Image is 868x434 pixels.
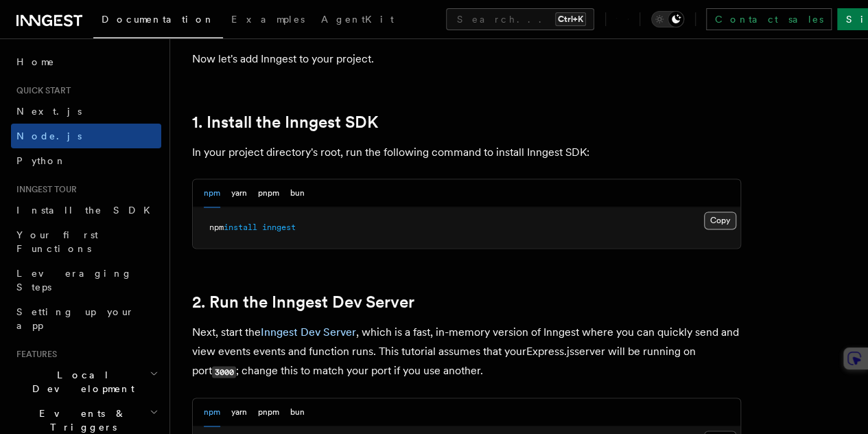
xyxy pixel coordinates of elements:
button: pnpm [258,179,279,207]
span: Next.js [16,106,82,117]
a: Inngest Dev Server [261,325,356,339]
a: Leveraging Steps [11,261,161,299]
button: Copy [704,212,736,229]
a: Documentation [93,4,223,38]
span: Examples [231,14,305,25]
span: Events & Triggers [11,407,150,434]
a: Setting up your app [11,299,161,338]
span: Your first Functions [16,229,98,254]
a: 1. Install the Inngest SDK [192,113,378,132]
a: Node.js [11,124,161,148]
button: npm [204,398,220,426]
button: Toggle dark mode [651,11,684,27]
span: npm [209,222,224,232]
button: yarn [231,398,247,426]
span: Install the SDK [16,205,159,216]
p: Now let's add Inngest to your project. [192,49,741,69]
p: In your project directory's root, run the following command to install Inngest SDK: [192,143,741,162]
a: Install the SDK [11,198,161,222]
a: Contact sales [706,8,832,30]
span: Features [11,349,57,360]
button: yarn [231,179,247,207]
button: pnpm [258,398,279,426]
button: bun [290,179,305,207]
a: AgentKit [313,4,402,37]
span: AgentKit [321,14,394,25]
button: Local Development [11,363,161,401]
a: Your first Functions [11,222,161,261]
span: Home [16,55,55,69]
span: Documentation [102,14,215,25]
span: Python [16,155,67,166]
span: Leveraging Steps [16,268,132,293]
span: Setting up your app [16,306,134,331]
button: bun [290,398,305,426]
span: Local Development [11,368,150,396]
a: Next.js [11,99,161,124]
span: inngest [262,222,296,232]
code: 3000 [212,366,236,378]
a: Examples [223,4,313,37]
span: Inngest tour [11,184,77,195]
a: Home [11,49,161,74]
span: Quick start [11,85,71,96]
span: Node.js [16,130,82,141]
span: install [224,222,257,232]
p: Next, start the , which is a fast, in-memory version of Inngest where you can quickly send and vi... [192,323,741,381]
a: 2. Run the Inngest Dev Server [192,293,414,312]
a: Python [11,148,161,173]
button: npm [204,179,220,207]
kbd: Ctrl+K [555,12,586,26]
button: Search...Ctrl+K [446,8,594,30]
